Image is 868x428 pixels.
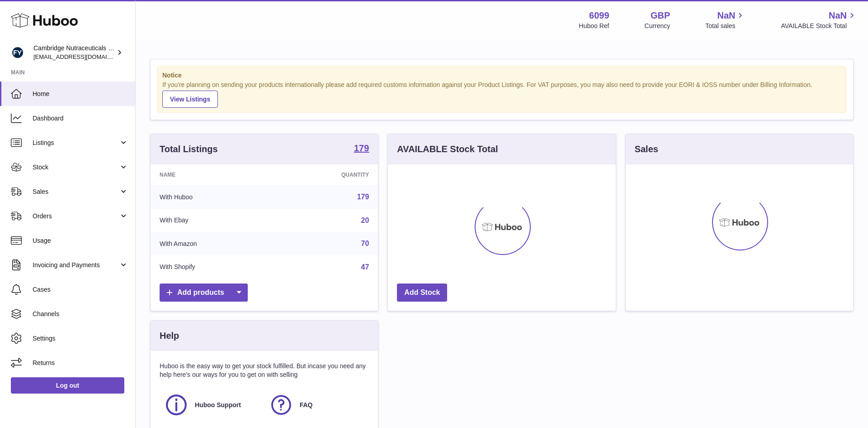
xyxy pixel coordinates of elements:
a: 179 [357,193,369,201]
a: NaN Total sales [705,10,745,30]
span: Huboo Support [195,401,241,409]
span: Channels [33,310,128,318]
strong: Notice [162,71,841,80]
a: 47 [361,263,369,271]
th: Quantity [275,164,378,185]
span: Usage [33,236,128,245]
span: FAQ [300,401,313,409]
div: Currency [645,22,670,30]
th: Name [151,164,275,185]
strong: 179 [354,144,369,153]
h3: Sales [635,143,658,155]
span: [EMAIL_ADDRESS][DOMAIN_NAME] [33,53,133,60]
div: Huboo Ref [579,22,609,30]
span: Cases [33,285,128,294]
a: Huboo Support [164,393,260,417]
a: Log out [11,377,124,394]
span: AVAILABLE Stock Total [781,22,857,30]
span: Orders [33,212,119,221]
td: With Huboo [151,185,275,209]
span: Settings [33,334,128,343]
a: Add products [160,284,248,302]
td: With Shopify [151,255,275,279]
span: Total sales [705,22,745,30]
span: NaN [717,10,735,22]
h3: Total Listings [160,143,218,155]
span: Stock [33,163,119,172]
a: 179 [354,144,369,154]
span: Invoicing and Payments [33,261,119,269]
div: Cambridge Nutraceuticals Ltd [33,44,115,61]
a: NaN AVAILABLE Stock Total [781,10,857,30]
p: Huboo is the easy way to get your stock fulfilled. But incase you need any help here's our ways f... [160,362,369,379]
a: 70 [361,240,369,247]
td: With Amazon [151,232,275,255]
strong: 6099 [589,10,609,22]
span: Listings [33,139,119,147]
div: If you're planning on sending your products internationally please add required customs informati... [162,81,841,108]
strong: GBP [651,10,670,22]
span: Dashboard [33,114,128,123]
span: Home [33,90,128,98]
td: With Ebay [151,209,275,232]
h3: AVAILABLE Stock Total [397,143,498,155]
a: FAQ [269,393,365,417]
span: Sales [33,188,119,196]
span: Returns [33,359,128,367]
a: Add Stock [397,284,447,302]
h3: Help [160,330,179,342]
span: NaN [829,10,847,22]
img: huboo@camnutra.com [11,46,24,59]
a: View Listings [162,91,218,108]
a: 20 [361,216,369,224]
